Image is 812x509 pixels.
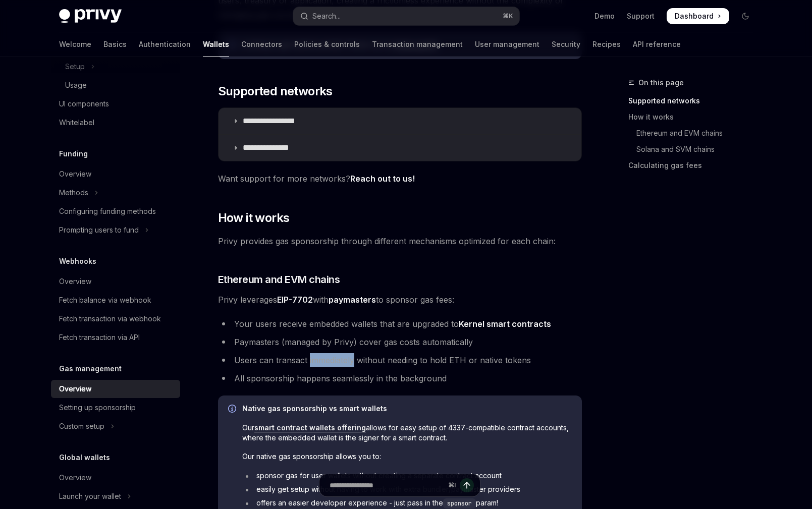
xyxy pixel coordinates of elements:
a: Setting up sponsorship [51,399,180,417]
a: Ethereum and EVM chains [628,125,762,141]
div: Launch your wallet [59,490,121,502]
a: Wallets [203,32,229,56]
span: Want support for more networks? [218,172,582,186]
div: Custom setup [59,420,104,432]
span: Privy provides gas sponsorship through different mechanisms optimized for each chain: [218,234,582,248]
a: Calculating gas fees [628,157,762,174]
span: How it works [218,210,290,226]
a: Connectors [241,32,282,56]
li: sponsor gas for user wallets without creating a separate contract account [242,471,572,481]
h5: Webhooks [59,255,96,267]
span: Ethereum and EVM chains [218,272,340,287]
a: Demo [594,11,615,21]
div: Whitelabel [59,117,94,129]
a: Solana and SVM chains [628,141,762,157]
span: Dashboard [675,11,714,21]
div: Setting up sponsorship [59,402,136,414]
span: Our allows for easy setup of 4337-compatible contract accounts, where the embedded wallet is the ... [242,423,572,443]
li: Your users receive embedded wallets that are upgraded to [218,317,582,331]
a: Recipes [592,32,621,56]
strong: Native gas sponsorship vs smart wallets [242,404,387,413]
span: On this page [638,77,684,89]
a: Supported networks [628,93,762,109]
a: smart contract wallets offering [254,423,366,432]
button: Toggle Prompting users to fund section [51,221,180,239]
button: Send message [460,478,474,492]
a: Security [552,32,580,56]
a: Fetch balance via webhook [51,291,180,309]
h5: Global wallets [59,451,110,464]
span: Our native gas sponsorship allows you to: [242,451,572,462]
div: Fetch balance via webhook [59,294,151,306]
button: Toggle Launch your wallet section [51,487,180,505]
a: Overview [51,380,180,398]
a: Overview [51,272,180,291]
input: Ask a question... [330,474,444,496]
strong: paymasters [329,295,376,305]
li: Paymasters (managed by Privy) cover gas costs automatically [218,335,582,349]
a: Transaction management [372,32,463,56]
a: EIP-7702 [277,295,313,305]
a: Support [627,11,655,21]
a: User management [475,32,539,56]
a: Overview [51,165,180,183]
span: Supported networks [218,83,333,99]
h5: Gas management [59,363,122,375]
a: API reference [633,32,681,56]
div: Methods [59,187,88,199]
div: Configuring funding methods [59,205,156,217]
div: UI components [59,98,109,110]
div: Overview [59,383,91,395]
a: Authentication [139,32,191,56]
button: Toggle Custom setup section [51,417,180,435]
li: All sponsorship happens seamlessly in the background [218,371,582,385]
a: Dashboard [667,8,729,24]
a: Fetch transaction via API [51,328,180,347]
svg: Info [228,405,238,415]
button: Toggle Methods section [51,184,180,202]
div: Overview [59,472,91,484]
img: dark logo [59,9,122,23]
a: Fetch transaction via webhook [51,310,180,328]
li: Users can transact immediately without needing to hold ETH or native tokens [218,353,582,367]
span: Privy leverages with to sponsor gas fees: [218,293,582,307]
div: Overview [59,275,91,288]
a: How it works [628,109,762,125]
h5: Funding [59,148,88,160]
div: Overview [59,168,91,180]
div: Fetch transaction via API [59,331,140,344]
div: Fetch transaction via webhook [59,313,161,325]
button: Open search [293,7,519,25]
a: Reach out to us! [350,174,415,184]
button: Toggle dark mode [737,8,753,24]
a: Policies & controls [294,32,360,56]
a: Usage [51,76,180,94]
a: Overview [51,469,180,487]
div: Usage [65,79,87,91]
a: UI components [51,95,180,113]
a: Configuring funding methods [51,202,180,220]
a: Welcome [59,32,91,56]
div: Search... [312,10,341,22]
a: Kernel smart contracts [459,319,551,329]
div: Prompting users to fund [59,224,139,236]
a: Basics [103,32,127,56]
a: Whitelabel [51,114,180,132]
span: ⌘ K [503,12,513,20]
